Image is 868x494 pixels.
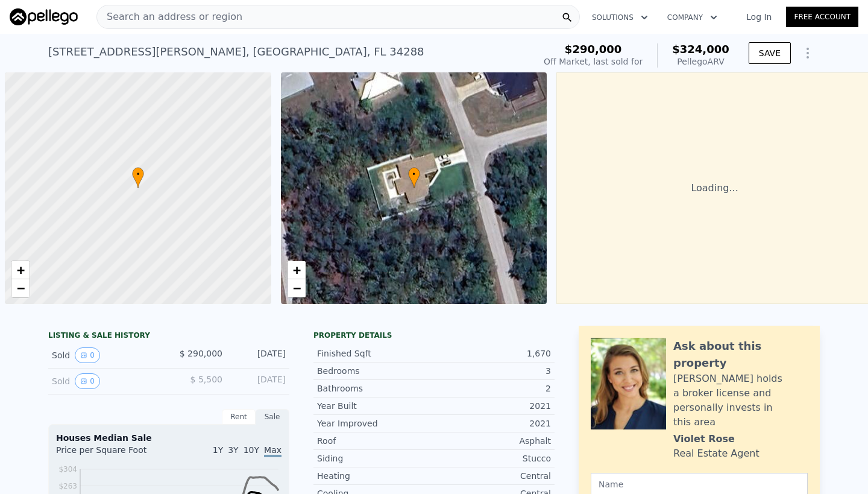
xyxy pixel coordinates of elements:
div: 2 [434,382,551,394]
div: Price per Square Foot [56,444,169,463]
div: Off Market, last sold for [544,55,643,68]
div: Pellego ARV [672,55,729,68]
span: − [17,280,25,296]
span: • [408,169,420,180]
span: 10Y [244,445,259,455]
div: 3 [434,365,551,377]
div: Sold [52,347,159,363]
button: SAVE [749,42,791,64]
button: Show Options [796,41,820,65]
span: Max [264,445,281,457]
span: • [132,169,144,180]
div: Ask about this property [673,338,808,372]
div: Roof [317,435,434,447]
div: [STREET_ADDRESS][PERSON_NAME] , [GEOGRAPHIC_DATA] , FL 34288 [48,43,424,60]
span: − [292,280,300,296]
div: • [132,167,144,188]
div: [DATE] [232,347,286,363]
div: Bathrooms [317,382,434,394]
div: Violet Rose [673,432,735,446]
div: Year Improved [317,417,434,429]
div: Rent [222,409,256,425]
button: Solutions [582,7,658,28]
div: LISTING & SALE HISTORY [48,331,289,343]
div: Central [434,470,551,482]
span: + [17,262,25,277]
button: View historical data [75,373,100,389]
div: 2021 [434,400,551,412]
a: Zoom in [288,261,306,279]
span: $ 5,500 [190,375,222,384]
button: View historical data [75,347,100,363]
img: Pellego [10,8,78,25]
div: Stucco [434,452,551,464]
div: 1,670 [434,347,551,359]
span: $324,000 [672,43,729,55]
div: 2021 [434,417,551,429]
span: 1Y [213,445,223,455]
div: Year Built [317,400,434,412]
a: Zoom in [11,261,30,279]
div: Property details [313,331,555,340]
div: Asphalt [434,435,551,447]
span: 3Y [228,445,238,455]
a: Log In [732,11,786,23]
span: $ 290,000 [180,349,222,358]
div: Real Estate Agent [673,446,759,461]
a: Zoom out [288,279,306,297]
div: Siding [317,452,434,464]
div: Heating [317,470,434,482]
div: [PERSON_NAME] holds a broker license and personally invests in this area [673,372,808,429]
a: Zoom out [11,279,30,297]
span: + [292,262,300,277]
a: Free Account [786,7,858,27]
div: • [408,167,420,188]
tspan: $263 [58,482,77,490]
button: Company [658,7,727,28]
tspan: $304 [58,465,77,473]
div: Bedrooms [317,365,434,377]
div: Sale [256,409,289,425]
span: Search an address or region [97,10,242,24]
div: Sold [52,373,159,389]
div: Houses Median Sale [56,432,281,444]
span: $290,000 [565,43,622,55]
div: Finished Sqft [317,347,434,359]
div: [DATE] [232,373,286,389]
